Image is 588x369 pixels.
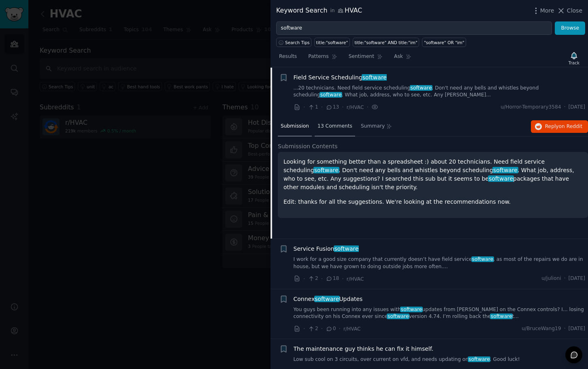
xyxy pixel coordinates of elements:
a: You guys been running into any issues withsoftwareupdates from [PERSON_NAME] on the Connex contro... [294,306,586,320]
input: Try a keyword related to your business [276,21,552,35]
span: r/HVAC [347,105,364,110]
span: Search Tips [285,40,310,45]
a: "software" OR "im" [422,38,466,47]
a: title:"software" [314,38,350,47]
span: [DATE] [569,275,585,282]
button: Close [557,6,582,15]
span: · [564,104,566,111]
span: 2 [308,325,318,333]
span: on Reddit [559,124,582,129]
span: Reply [545,123,582,130]
span: · [342,103,343,111]
a: ConnexsoftwareUpdates [294,295,363,303]
span: · [321,275,323,283]
a: I work for a good size company that currently doesn’t have field servicesoftware, as most of the ... [294,256,586,270]
span: software [492,167,518,173]
span: software [471,256,494,262]
span: · [339,324,341,333]
div: "software" OR "im" [424,40,464,45]
span: Service Fusion [294,245,359,253]
span: 2 [308,275,318,282]
div: Keyword Search HVAC [276,6,362,16]
span: 13 [326,104,339,111]
span: Field Service Scheduling [294,73,387,82]
button: Track [566,50,582,67]
span: u/julioni [541,275,561,282]
button: Search Tips [276,38,311,47]
span: · [303,103,305,111]
span: 1 [308,104,318,111]
a: Service Fusionsoftware [294,245,359,253]
span: Results [279,53,297,60]
p: Looking for something better than a spreadsheet :) about 20 technicians. Need field service sched... [283,158,582,192]
span: 13 Comments [317,123,352,130]
span: r/HVAC [343,326,361,332]
span: r/HVAC [347,276,364,282]
span: · [321,103,323,111]
a: Patterns [305,50,340,67]
span: software [468,356,490,362]
span: Summary [361,123,385,130]
p: Edit: thanks for all the suggestions. We're looking at the recommendations now. [283,198,582,206]
span: Close [567,6,582,15]
button: Replyon Reddit [531,120,588,133]
a: ...20 technicians. Need field service schedulingsoftware. Don't need any bells and whistles beyon... [294,85,586,99]
span: 18 [326,275,339,282]
a: Sentiment [346,50,386,67]
a: Low sub cool on 3 circuits, over current on vfd, and needs updating onsoftware. Good luck! [294,356,586,363]
div: title:"software" [316,40,348,45]
span: · [303,324,305,333]
span: More [540,6,554,15]
span: · [303,275,305,283]
a: Results [276,50,300,67]
a: title:"software" AND title:"im" [353,38,420,47]
a: Ask [391,50,414,67]
span: · [321,324,323,333]
span: u/BruceWang19 [522,325,561,333]
span: Sentiment [349,53,374,60]
span: software [400,307,423,312]
span: Submission [281,123,309,130]
span: software [362,74,388,81]
button: Browse [555,21,585,35]
a: The maintenance guy thinks he can fix it himself. [294,345,434,353]
div: Track [569,60,579,66]
div: title:"software" AND title:"im" [354,40,418,45]
span: · [564,275,566,282]
span: · [366,103,368,111]
span: software [334,245,360,252]
span: [DATE] [569,104,585,111]
span: Ask [394,53,403,60]
span: software [320,92,342,98]
span: u/Horror-Temporary3584 [501,104,561,111]
span: software [313,167,339,173]
a: Field Service Schedulingsoftware [294,73,387,82]
span: Connex Updates [294,295,363,303]
span: Patterns [308,53,328,60]
span: software [314,296,340,302]
span: · [564,325,566,333]
span: in [330,7,334,15]
span: Submission Contents [278,142,338,151]
span: software [488,175,514,182]
span: software [490,314,513,319]
button: More [532,6,554,15]
span: [DATE] [569,325,585,333]
span: · [342,275,343,283]
span: software [410,85,432,91]
span: software [387,314,409,319]
span: 0 [326,325,336,333]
